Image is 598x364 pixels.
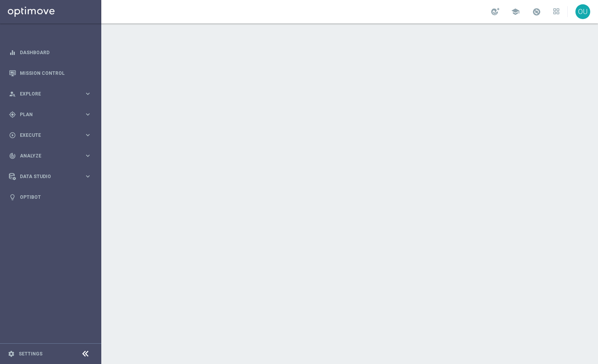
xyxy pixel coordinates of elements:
button: gps_fixed Plan keyboard_arrow_right [9,111,92,118]
div: Execute [9,132,84,139]
i: keyboard_arrow_right [84,90,92,97]
div: Data Studio [9,173,84,180]
div: OU [575,4,590,19]
i: person_search [9,90,16,97]
i: play_circle_outline [9,132,16,139]
div: Explore [9,90,84,97]
i: settings [8,350,15,357]
button: equalizer Dashboard [9,49,92,56]
button: play_circle_outline Execute keyboard_arrow_right [9,132,92,138]
span: Execute [20,133,84,138]
span: Analyze [20,154,84,158]
i: equalizer [9,49,16,56]
i: track_changes [9,152,16,159]
span: Explore [20,92,84,96]
i: keyboard_arrow_right [84,111,92,118]
button: Data Studio keyboard_arrow_right [9,173,92,180]
i: keyboard_arrow_right [84,152,92,159]
a: Dashboard [20,42,92,63]
a: Optibot [20,187,92,207]
a: Mission Control [20,63,92,83]
button: lightbulb Optibot [9,194,92,200]
button: person_search Explore keyboard_arrow_right [9,91,92,97]
button: track_changes Analyze keyboard_arrow_right [9,153,92,159]
span: Plan [20,112,84,117]
span: Data Studio [20,174,84,179]
div: Analyze [9,152,84,159]
i: keyboard_arrow_right [84,131,92,139]
i: keyboard_arrow_right [84,173,92,180]
div: Optibot [9,187,92,207]
div: Dashboard [9,42,92,63]
button: Mission Control [9,70,92,76]
a: Settings [19,352,42,356]
i: gps_fixed [9,111,16,118]
i: lightbulb [9,194,16,201]
div: Mission Control [9,63,92,83]
div: Plan [9,111,84,118]
span: school [511,7,520,16]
